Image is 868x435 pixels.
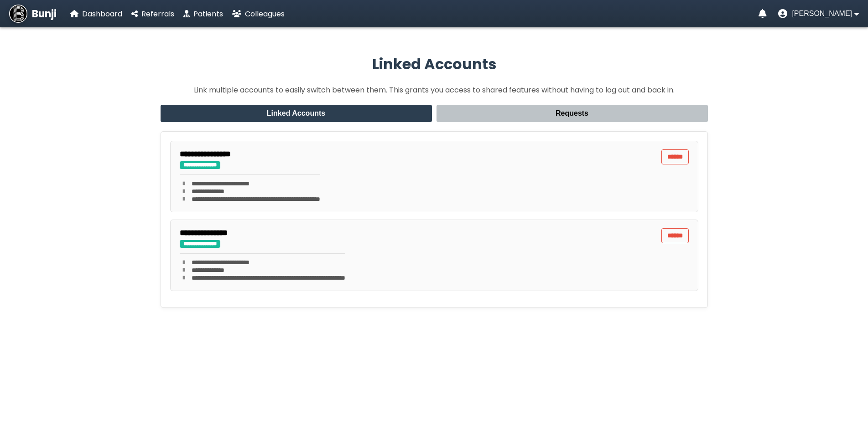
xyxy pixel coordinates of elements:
span: [PERSON_NAME] [792,10,852,18]
button: Linked Accounts [161,105,432,122]
button: Requests [437,105,708,122]
a: Colleagues [232,8,285,20]
img: Bunji Dental Referral Management [9,5,27,23]
h2: Linked Accounts [161,53,708,75]
span: Bunji [32,6,57,21]
button: User menu [778,9,859,18]
a: Dashboard [70,8,122,20]
span: Dashboard [82,9,122,19]
span: Patients [193,9,223,19]
a: Referrals [131,8,174,20]
a: Notifications [759,9,767,18]
a: Patients [183,8,223,20]
p: Link multiple accounts to easily switch between them. This grants you access to shared features w... [161,84,708,96]
span: Referrals [141,9,174,19]
a: Bunji [9,5,57,23]
span: Colleagues [245,9,285,19]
